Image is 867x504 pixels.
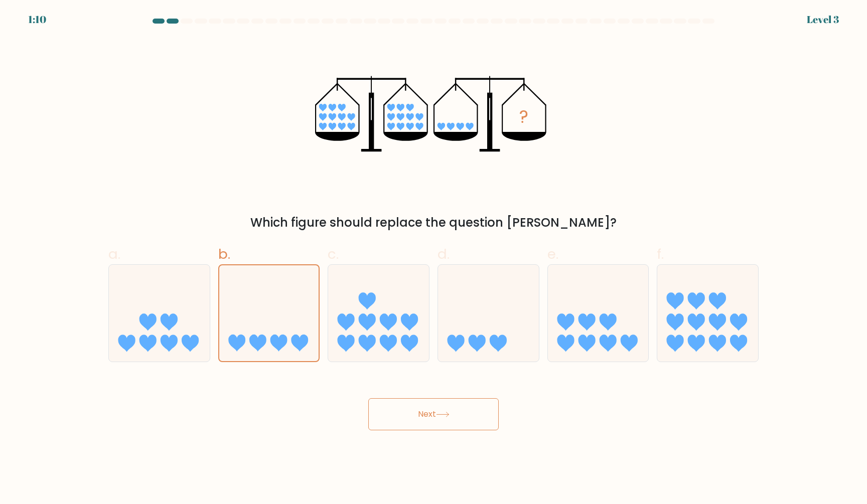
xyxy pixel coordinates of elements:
span: c. [328,244,339,264]
span: e. [547,244,558,264]
button: Next [368,398,499,430]
div: Which figure should replace the question [PERSON_NAME]? [114,214,753,232]
span: a. [108,244,120,264]
tspan: ? [519,104,528,128]
span: f. [657,244,664,264]
span: b. [218,244,230,264]
div: 1:10 [28,12,46,27]
div: Level 3 [807,12,839,27]
span: d. [438,244,450,264]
